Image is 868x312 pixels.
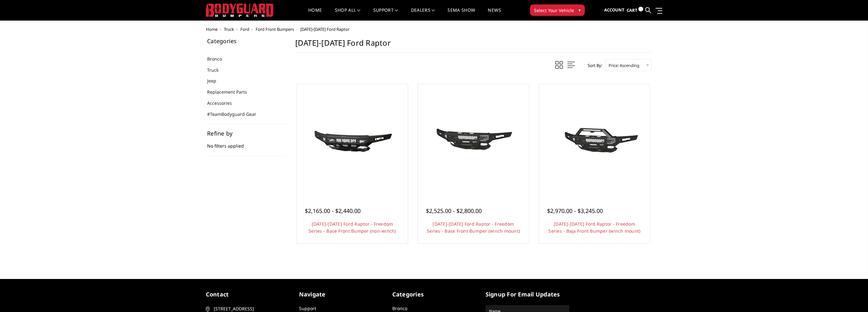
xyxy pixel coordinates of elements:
a: [DATE]-[DATE] Ford Raptor - Freedom Series - Baja Front Bumper (winch mount) [548,221,640,234]
h5: contact [206,290,290,299]
a: [DATE]-[DATE] Ford Raptor - Freedom Series - Base Front Bumper (non-winch) [309,221,396,234]
a: 2021-2025 Ford Raptor - Freedom Series - Baja Front Bumper (winch mount) 2021-2025 Ford Raptor - ... [541,86,649,194]
a: Support [373,8,398,20]
span: Select Your Vehicle [534,7,574,14]
a: Home [206,26,218,32]
a: SEMA Show [447,8,475,20]
label: Sort By: [584,61,602,70]
h5: Categories [392,290,476,299]
h5: signup for email updates [486,290,569,299]
a: Ford [240,26,249,32]
button: Select Your Vehicle [530,4,585,16]
a: Truck [224,26,234,32]
a: shop all [335,8,361,20]
span: $2,165.00 - $2,440.00 [305,207,361,215]
span: Cart [627,7,637,13]
h1: [DATE]-[DATE] Ford Raptor [295,38,652,53]
h5: Navigate [299,290,383,299]
div: No filters applied [207,130,286,156]
a: Account [604,2,624,19]
a: [DATE]-[DATE] Ford Raptor - Freedom Series - Base Front Bumper (winch mount) [427,221,520,234]
img: BODYGUARD BUMPERS [206,3,274,17]
span: Account [604,7,624,13]
span: $2,525.00 - $2,800.00 [426,207,482,215]
a: Replacement Parts [207,89,255,95]
a: 2021-2025 Ford Raptor - Freedom Series - Base Front Bumper (non-winch) 2021-2025 Ford Raptor - Fr... [298,86,406,194]
span: [DATE]-[DATE] Ford Raptor [300,26,349,32]
span: ▾ [578,7,581,13]
a: Jeep [207,77,224,84]
a: Dealers [411,8,435,20]
a: #TeamBodyguard Gear [207,111,264,117]
a: Support [299,305,316,311]
h5: Refine by [207,130,286,136]
a: Cart [627,2,643,19]
a: Truck [207,67,226,73]
a: Ford Front Bumpers [256,26,294,32]
a: 2021-2025 Ford Raptor - Freedom Series - Base Front Bumper (winch mount) [420,86,527,194]
h5: Categories [207,38,286,44]
a: Accessories [207,100,240,106]
a: Bronco [392,305,407,311]
span: $2,970.00 - $3,245.00 [547,207,603,215]
a: Home [308,8,322,20]
a: Bronco [207,56,230,62]
a: News [488,8,501,20]
img: 2021-2025 Ford Raptor - Freedom Series - Base Front Bumper (winch mount) [423,116,524,163]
